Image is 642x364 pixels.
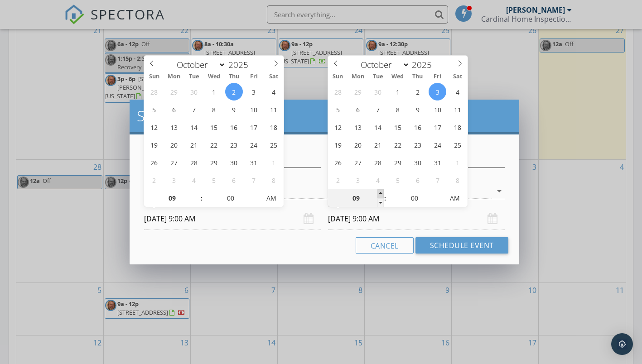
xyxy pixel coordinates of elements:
span: October 17, 2025 [429,118,446,136]
span: October 29, 2025 [389,153,406,171]
span: October 23, 2025 [409,136,426,153]
span: October 26, 2025 [329,153,347,171]
span: November 2, 2025 [145,171,163,189]
input: Year [410,59,439,71]
span: October 9, 2025 [409,101,426,118]
input: Year [226,59,256,71]
span: Thu [224,74,244,80]
span: October 20, 2025 [165,136,183,153]
span: November 5, 2025 [205,171,223,189]
span: Wed [204,74,224,80]
span: October 27, 2025 [165,153,183,171]
span: October 24, 2025 [245,136,263,153]
span: October 6, 2025 [165,101,183,118]
button: Cancel [356,237,414,254]
span: Fri [244,74,264,80]
span: October 2, 2025 [409,83,426,101]
span: October 19, 2025 [145,136,163,153]
span: November 1, 2025 [449,153,466,171]
span: November 7, 2025 [245,171,263,189]
span: November 8, 2025 [265,171,283,189]
span: September 30, 2025 [185,83,203,101]
span: November 4, 2025 [185,171,203,189]
span: October 20, 2025 [349,136,367,153]
span: October 2, 2025 [225,83,243,101]
span: November 1, 2025 [265,153,283,171]
span: September 28, 2025 [145,83,163,101]
span: October 13, 2025 [349,118,367,136]
span: October 5, 2025 [145,101,163,118]
span: October 1, 2025 [389,83,406,101]
span: November 6, 2025 [409,171,426,189]
span: October 11, 2025 [265,101,283,118]
span: Mon [348,74,368,80]
span: November 5, 2025 [389,171,406,189]
span: September 29, 2025 [349,83,367,101]
h2: Schedule Event [137,107,512,125]
span: November 8, 2025 [449,171,466,189]
span: October 22, 2025 [389,136,406,153]
span: October 14, 2025 [185,118,203,136]
span: October 25, 2025 [449,136,466,153]
span: October 10, 2025 [429,101,446,118]
span: October 27, 2025 [349,153,367,171]
span: October 26, 2025 [145,153,163,171]
span: November 3, 2025 [349,171,367,189]
span: October 22, 2025 [205,136,223,153]
span: October 16, 2025 [409,118,426,136]
span: October 21, 2025 [369,136,386,153]
span: Click to toggle [442,189,467,207]
span: September 29, 2025 [165,83,183,101]
span: October 25, 2025 [265,136,283,153]
span: October 30, 2025 [225,153,243,171]
span: : [384,189,386,207]
span: Thu [408,74,428,80]
span: October 8, 2025 [389,101,406,118]
div: Open Intercom Messenger [611,333,633,355]
span: October 30, 2025 [409,153,426,171]
span: October 24, 2025 [429,136,446,153]
span: October 11, 2025 [449,101,466,118]
span: September 30, 2025 [369,83,386,101]
span: November 6, 2025 [225,171,243,189]
input: Select date [328,208,505,230]
span: October 28, 2025 [369,153,386,171]
span: October 13, 2025 [165,118,183,136]
input: Select date [144,208,321,230]
span: : [200,189,203,207]
span: October 16, 2025 [225,118,243,136]
span: October 12, 2025 [145,118,163,136]
span: October 8, 2025 [205,101,223,118]
span: October 7, 2025 [185,101,203,118]
span: September 28, 2025 [329,83,347,101]
span: Tue [184,74,204,80]
span: October 21, 2025 [185,136,203,153]
span: October 9, 2025 [225,101,243,118]
span: October 7, 2025 [369,101,386,118]
span: October 23, 2025 [225,136,243,153]
span: Sat [264,74,284,80]
span: October 28, 2025 [185,153,203,171]
span: October 3, 2025 [429,83,446,101]
button: Schedule Event [415,237,508,254]
span: Wed [388,74,408,80]
i: arrow_drop_down [494,186,505,196]
span: October 1, 2025 [205,83,223,101]
span: October 29, 2025 [205,153,223,171]
span: October 3, 2025 [245,83,263,101]
span: October 31, 2025 [429,153,446,171]
span: Sun [328,74,348,80]
span: Mon [164,74,184,80]
span: October 10, 2025 [245,101,263,118]
span: October 19, 2025 [329,136,347,153]
span: October 4, 2025 [265,83,283,101]
span: November 4, 2025 [369,171,386,189]
span: October 18, 2025 [449,118,466,136]
span: November 7, 2025 [429,171,446,189]
span: Click to toggle [259,189,284,207]
span: October 4, 2025 [449,83,466,101]
span: November 3, 2025 [165,171,183,189]
span: October 15, 2025 [205,118,223,136]
span: Sat [448,74,468,80]
span: October 31, 2025 [245,153,263,171]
